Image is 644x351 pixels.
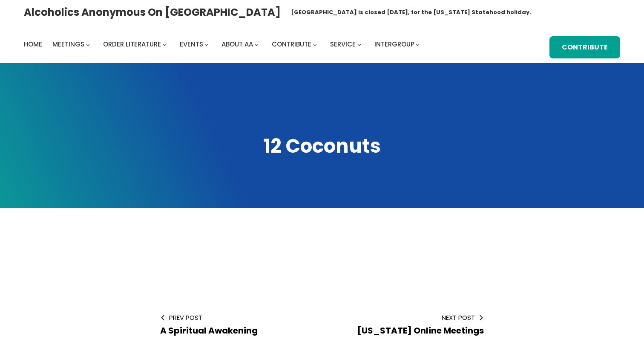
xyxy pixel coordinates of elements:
[374,40,414,49] span: Intergroup
[24,40,42,49] span: Home
[549,36,620,59] a: Contribute
[272,38,311,50] a: Contribute
[374,38,414,50] a: Intergroup
[330,40,356,49] span: Service
[160,313,308,322] span: Prev Post
[336,313,484,322] span: Next Post
[163,43,167,46] button: Order Literature submenu
[24,3,281,21] a: Alcoholics Anonymous on [GEOGRAPHIC_DATA]
[255,43,259,46] button: About AA submenu
[24,133,620,160] h1: 12 Coconuts
[272,40,311,49] span: Contribute
[357,43,361,46] button: Service submenu
[291,8,531,17] h1: [GEOGRAPHIC_DATA] is closed [DATE], for the [US_STATE] Statehood holiday.
[416,43,420,46] button: Intergroup submenu
[160,313,308,336] a: Prev Post A Spiritual Awakening
[221,40,253,49] span: About AA
[180,38,203,50] a: Events
[180,40,203,49] span: Events
[86,43,90,46] button: Meetings submenu
[336,313,484,336] a: Next Post [US_STATE] Online Meetings
[52,40,84,49] span: Meetings
[221,38,253,50] a: About AA
[204,43,208,46] button: Events submenu
[24,38,423,50] nav: Intergroup
[24,38,42,50] a: Home
[330,38,356,50] a: Service
[103,40,161,49] span: Order Literature
[160,325,258,336] span: A Spiritual Awakening
[52,38,84,50] a: Meetings
[313,43,317,46] button: Contribute submenu
[357,325,484,336] span: [US_STATE] Online Meetings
